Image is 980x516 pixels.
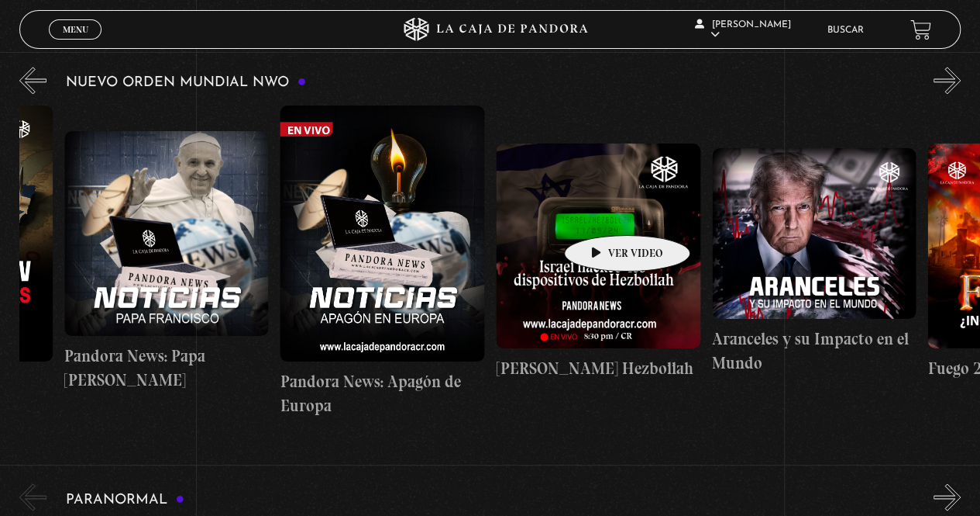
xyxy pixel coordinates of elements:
h4: [PERSON_NAME] Hezbollah [496,356,700,381]
button: Previous [19,67,46,94]
h4: Aranceles y su Impacto en el Mundo [712,327,916,376]
span: Cerrar [57,38,94,49]
h3: Paranormal [66,492,184,507]
h4: Pandora News: Apagón de Europa [280,369,484,418]
span: [PERSON_NAME] [695,20,791,40]
button: Previous [19,483,46,511]
span: Menu [63,25,88,34]
a: [PERSON_NAME] Hezbollah [496,106,700,418]
button: Next [934,67,961,94]
a: View your shopping cart [910,19,931,40]
a: Buscar [827,26,864,35]
a: Aranceles y su Impacto en el Mundo [712,106,916,418]
a: Pandora News: Papa [PERSON_NAME] [64,106,269,418]
h4: Pandora News: Papa [PERSON_NAME] [64,344,269,393]
a: Pandora News: Apagón de Europa [280,106,484,418]
h3: Nuevo Orden Mundial NWO [66,75,306,90]
button: Next [934,483,961,511]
